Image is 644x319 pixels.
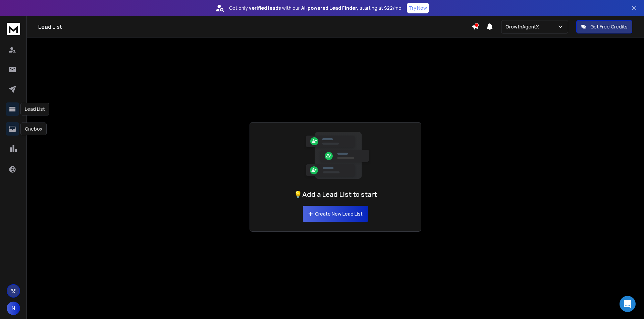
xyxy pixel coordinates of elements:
[576,20,632,33] button: Get Free Credits
[7,23,20,35] img: logo
[303,206,368,222] button: Create New Lead List
[229,5,401,11] p: Get only with our starting at $22/mo
[505,23,542,30] p: GrowthAgentX
[409,5,427,11] p: Try Now
[20,103,49,115] div: Lead List
[7,302,20,315] button: N
[249,5,281,11] strong: verified leads
[38,23,472,31] h1: Lead List
[20,123,47,135] div: Onebox
[590,23,628,30] p: Get Free Credits
[294,190,377,199] h1: 💡Add a Lead List to start
[620,296,636,312] div: Open Intercom Messenger
[407,3,429,13] button: Try Now
[301,5,358,11] strong: AI-powered Lead Finder,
